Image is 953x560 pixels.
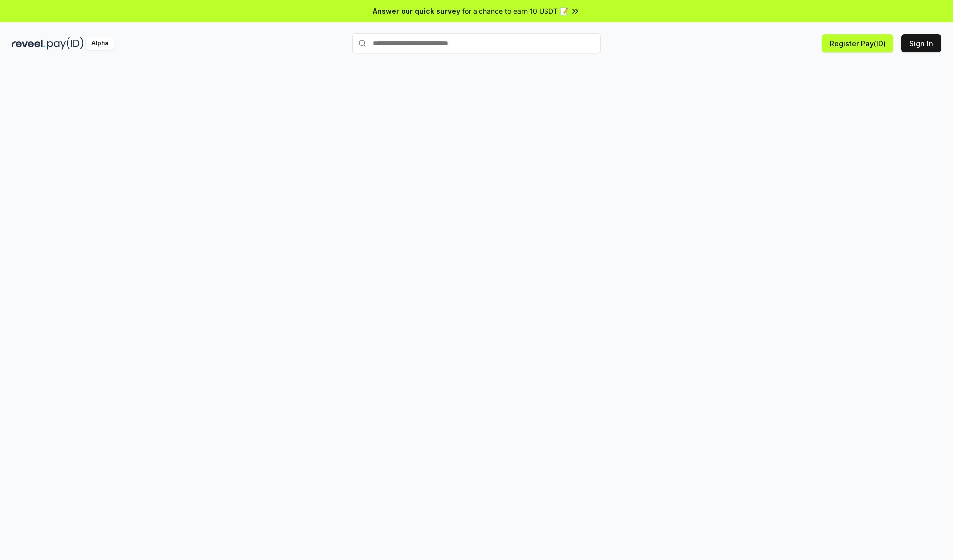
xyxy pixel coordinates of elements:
div: Alpha [86,37,114,50]
span: for a chance to earn 10 USDT 📝 [462,6,568,16]
img: reveel_dark [12,37,45,50]
span: Answer our quick survey [373,6,460,16]
button: Sign In [901,34,941,52]
button: Register Pay(ID) [822,34,893,52]
img: pay_id [47,37,84,50]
